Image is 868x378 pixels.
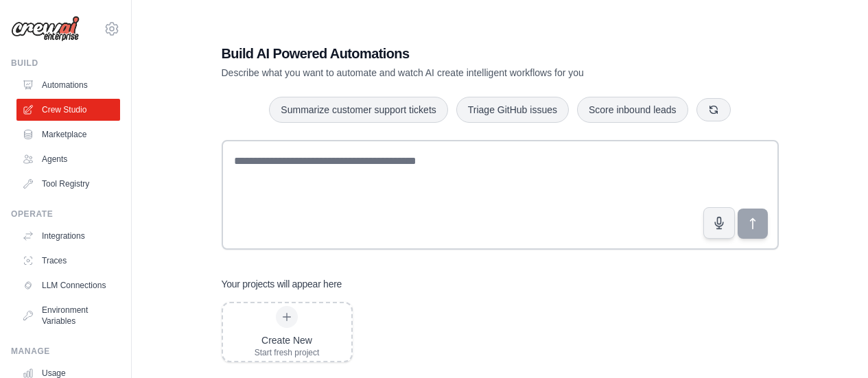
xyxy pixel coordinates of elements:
[11,58,120,69] div: Build
[255,347,320,358] div: Start fresh project
[16,173,120,195] a: Tool Registry
[16,99,120,121] a: Crew Studio
[16,299,120,332] a: Environment Variables
[222,277,342,291] h3: Your projects will appear here
[16,74,120,96] a: Automations
[456,97,569,123] button: Triage GitHub issues
[11,346,120,357] div: Manage
[269,97,447,123] button: Summarize customer support tickets
[16,274,120,296] a: LLM Connections
[222,44,683,63] h1: Build AI Powered Automations
[16,148,120,170] a: Agents
[696,98,731,121] button: Get new suggestions
[577,97,688,123] button: Score inbound leads
[222,66,683,80] p: Describe what you want to automate and watch AI create intelligent workflows for you
[11,209,120,220] div: Operate
[703,207,735,239] button: Click to speak your automation idea
[11,16,80,42] img: Logo
[16,225,120,247] a: Integrations
[255,333,320,347] div: Create New
[16,250,120,272] a: Traces
[16,123,120,145] a: Marketplace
